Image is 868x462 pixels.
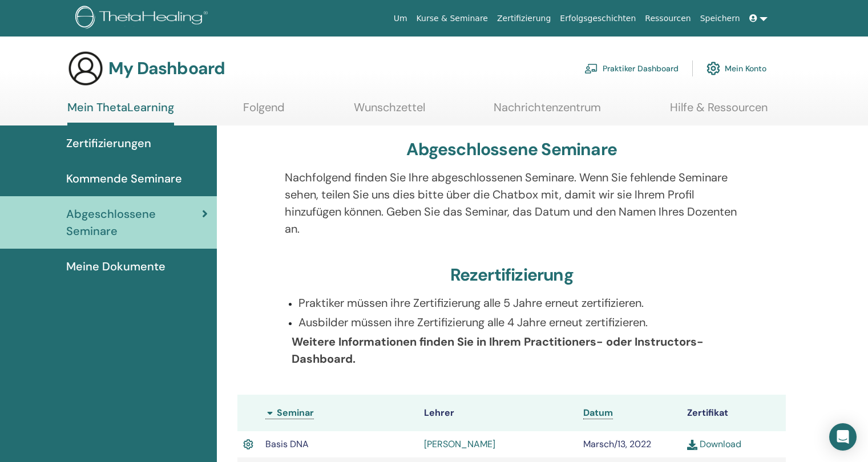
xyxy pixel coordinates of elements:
[243,100,285,123] a: Folgend
[406,139,617,160] h3: Abgeschlossene Seminare
[706,56,766,81] a: Mein Konto
[494,100,601,123] a: Nachrichtenzentrum
[418,395,578,431] th: Lehrer
[687,438,741,450] a: Download
[108,58,225,79] h3: My Dashboard
[66,135,151,152] span: Zertifizierungen
[584,63,598,74] img: chalkboard-teacher.svg
[681,395,786,431] th: Zertifikat
[243,437,253,452] img: Active Certificate
[292,334,704,366] b: Weitere Informationen finden Sie in Ihrem Practitioners- oder Instructors-Dashboard.
[583,407,613,419] a: Datum
[706,59,720,78] img: cog.svg
[555,8,640,29] a: Erfolgsgeschichten
[298,294,739,311] p: Praktiker müssen ihre Zertifizierung alle 5 Jahre erneut zertifizieren.
[412,8,492,29] a: Kurse & Seminare
[640,8,695,29] a: Ressourcen
[450,265,574,285] h3: Rezertifizierung
[265,438,309,450] span: Basis DNA
[354,100,425,123] a: Wunschzettel
[298,314,739,331] p: Ausbilder müssen ihre Zertifizierung alle 4 Jahre erneut zertifizieren.
[389,8,412,29] a: Um
[492,8,555,29] a: Zertifizierung
[67,50,104,87] img: generic-user-icon.jpg
[66,170,182,187] span: Kommende Seminare
[66,205,202,240] span: Abgeschlossene Seminare
[584,56,679,81] a: Praktiker Dashboard
[424,438,495,450] a: [PERSON_NAME]
[687,440,697,450] img: download.svg
[583,407,613,419] span: Datum
[285,169,739,237] p: Nachfolgend finden Sie Ihre abgeschlossenen Seminare. Wenn Sie fehlende Seminare sehen, teilen Si...
[670,100,768,123] a: Hilfe & Ressourcen
[67,100,174,125] a: Mein ThetaLearning
[829,423,857,451] div: Open Intercom Messenger
[75,6,212,31] img: logo.png
[696,8,745,29] a: Speichern
[578,431,682,457] td: Marsch/13, 2022
[66,258,165,275] span: Meine Dokumente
